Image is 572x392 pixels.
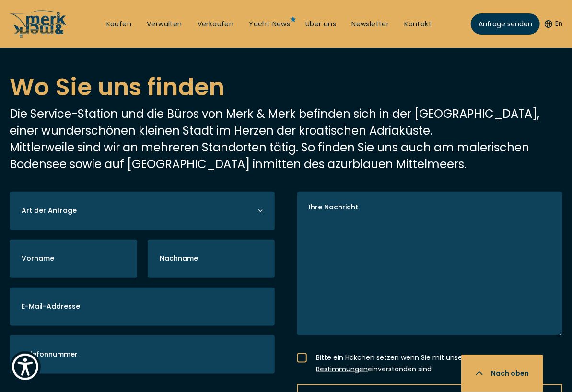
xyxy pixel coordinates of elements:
[10,69,562,105] h2: Wo Sie uns finden
[160,254,198,264] label: Nachname
[106,20,131,29] a: Kaufen
[545,19,562,29] button: En
[22,302,80,312] label: E-Mail-Addresse
[405,20,432,29] a: Kontakt
[249,20,290,29] a: Yacht News
[305,20,336,29] a: Über uns
[461,355,543,392] button: Nach oben
[471,13,540,35] a: Anfrage senden
[22,206,77,216] label: Art der Anfrage
[316,348,562,375] span: Bitte ein Häkchen setzen wenn Sie mit unseren einverstanden sind
[10,105,562,173] p: Die Service-Station und die Büros von Merk & Merk befinden sich in der [GEOGRAPHIC_DATA], einer w...
[198,20,234,29] a: Verkaufen
[22,254,54,264] label: Vorname
[352,20,389,29] a: Newsletter
[479,19,532,29] span: Anfrage senden
[10,351,41,382] button: Show Accessibility Preferences
[147,20,182,29] a: Verwalten
[309,202,359,212] label: Ihre Nachricht
[22,350,78,360] label: Telefonnummer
